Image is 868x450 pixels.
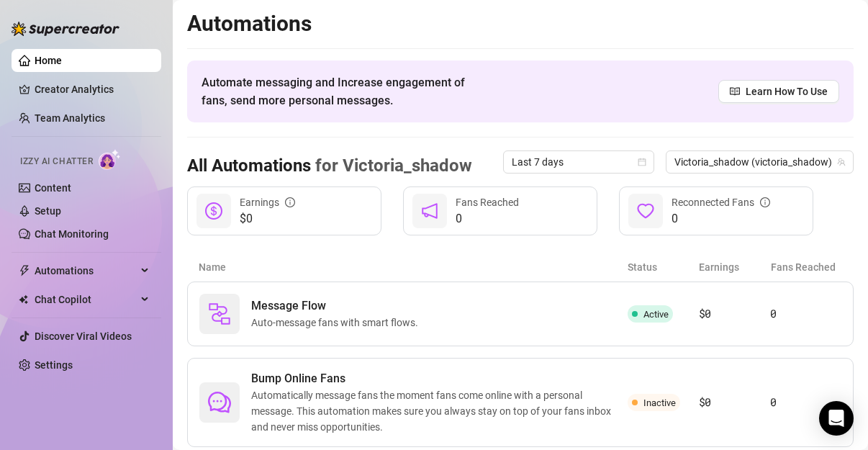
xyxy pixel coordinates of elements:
span: dollar [205,202,222,220]
a: Creator Analytics [35,78,150,101]
article: Status [628,259,699,275]
h2: Automations [187,10,854,37]
article: Name [199,259,628,275]
span: $0 [240,210,295,228]
a: Learn How To Use [718,80,839,103]
article: $0 [699,305,770,323]
span: Fans Reached [456,197,519,208]
a: Home [35,55,62,66]
span: 0 [672,210,770,228]
span: Victoria_shadow (victoria_shadow) [674,151,845,173]
span: info-circle [285,197,295,207]
span: Automations [35,259,137,282]
span: Bump Online Fans [251,370,628,387]
span: Izzy AI Chatter [20,155,93,168]
div: Reconnected Fans [672,194,770,210]
img: Chat Copilot [19,294,28,305]
span: info-circle [760,197,770,207]
span: 0 [456,210,519,228]
span: comment [208,391,231,414]
a: Discover Viral Videos [35,330,132,342]
span: Auto-message fans with smart flows. [251,315,424,330]
span: Inactive [643,397,676,408]
span: Automatically message fans the moment fans come online with a personal message. This automation m... [251,387,628,435]
span: calendar [638,158,646,166]
div: Open Intercom Messenger [819,401,854,436]
span: Chat Copilot [35,288,137,311]
article: $0 [699,394,770,411]
a: Team Analytics [35,112,105,124]
span: team [837,158,846,166]
span: Learn How To Use [746,84,828,99]
img: logo-BBDzfeDw.svg [12,22,119,36]
span: thunderbolt [19,265,30,276]
a: Chat Monitoring [35,228,109,240]
a: Setup [35,205,61,217]
h3: All Automations [187,155,472,178]
div: Earnings [240,194,295,210]
article: 0 [770,305,841,323]
img: svg%3e [208,302,231,325]
span: for Victoria_shadow [311,156,472,176]
span: Message Flow [251,297,424,315]
span: read [730,86,740,96]
span: heart [637,202,654,220]
article: 0 [770,394,841,411]
article: Earnings [699,259,770,275]
span: Last 7 days [512,151,646,173]
span: Active [643,309,669,320]
a: Settings [35,359,73,371]
span: notification [421,202,438,220]
a: Content [35,182,71,194]
img: AI Chatter [99,149,121,170]
span: Automate messaging and Increase engagement of fans, send more personal messages. [202,73,479,109]
article: Fans Reached [771,259,842,275]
